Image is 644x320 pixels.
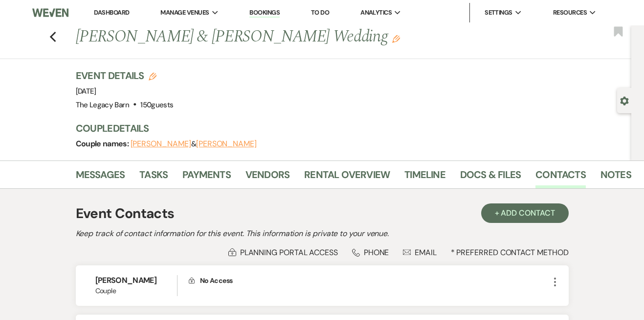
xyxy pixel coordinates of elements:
[131,139,257,149] span: &
[139,167,168,188] a: Tasks
[200,276,233,285] span: No Access
[485,8,512,18] span: Settings
[76,167,125,188] a: Messages
[228,247,338,258] div: Planning Portal Access
[95,275,177,286] h6: [PERSON_NAME]
[76,139,131,149] span: Couple names:
[352,247,389,258] div: Phone
[32,2,69,23] img: Weven Logo
[600,167,631,188] a: Notes
[360,8,392,18] span: Analytics
[553,8,587,18] span: Resources
[249,8,280,18] a: Bookings
[392,34,400,43] button: Edit
[403,247,437,258] div: Email
[76,100,129,110] span: The Legacy Barn
[304,167,390,188] a: Rental Overview
[140,100,173,110] span: 150 guests
[196,140,257,148] button: [PERSON_NAME]
[95,286,177,296] span: Couple
[76,121,622,135] h3: Couple Details
[481,203,569,223] button: + Add Contact
[182,167,231,188] a: Payments
[245,167,289,188] a: Vendors
[76,69,174,82] h3: Event Details
[76,25,514,49] h1: [PERSON_NAME] & [PERSON_NAME] Wedding
[404,167,445,188] a: Timeline
[460,167,521,188] a: Docs & Files
[76,228,569,240] h2: Keep track of contact information for this event. This information is private to your venue.
[620,96,629,105] button: Open lead details
[131,140,191,148] button: [PERSON_NAME]
[535,167,586,188] a: Contacts
[76,203,175,224] h1: Event Contacts
[311,8,329,17] a: To Do
[76,86,96,96] span: [DATE]
[160,8,209,18] span: Manage Venues
[76,247,569,258] div: * Preferred Contact Method
[94,8,129,17] a: Dashboard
